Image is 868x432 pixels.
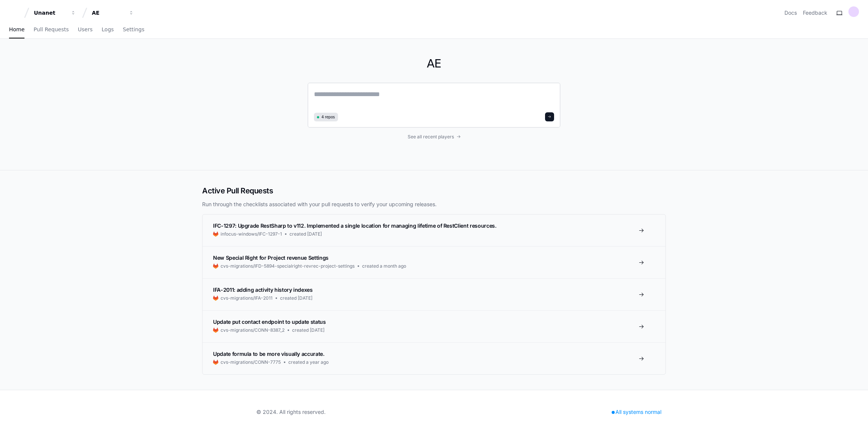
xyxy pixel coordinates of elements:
a: See all recent players [308,134,560,140]
span: infocus-windows/IFC-1297-1 [221,231,282,237]
h1: AE [308,57,560,70]
span: created [DATE] [292,327,324,333]
button: AE [89,6,137,20]
a: Update formula to be more visually accurate.cvs-migrations/CONN-7775created a year ago [203,342,665,374]
a: New Special Right for Project revenue Settingscvs-migrations/IFD-5894-specialright-revrec-project... [203,246,665,278]
span: Settings [123,27,144,32]
span: 4 repos [321,114,335,120]
button: Unanet [31,6,79,20]
span: cvs-migrations/IFD-5894-specialright-revrec-project-settings [221,263,355,269]
span: Home [9,27,24,32]
span: created [DATE] [280,295,312,301]
a: Docs [784,9,797,17]
span: New Special Right for Project revenue Settings [213,254,329,261]
div: © 2024. All rights reserved. [256,408,326,416]
div: AE [92,9,124,17]
span: created a month ago [362,263,406,269]
span: Users [78,27,93,32]
button: Feedback [803,9,827,17]
a: Users [78,21,93,38]
a: Home [9,21,24,38]
p: Run through the checklists associated with your pull requests to verify your upcoming releases. [202,201,666,208]
a: Settings [123,21,144,38]
a: IFC-1297: Upgrade RestSharp to v112. Implemented a single location for managing lifetime of RestC... [203,214,665,246]
span: Logs [102,27,114,32]
div: Unanet [34,9,66,17]
div: All systems normal [607,407,666,417]
span: Update formula to be more visually accurate. [213,351,324,357]
a: Logs [102,21,114,38]
span: created [DATE] [289,231,322,237]
span: IFC-1297: Upgrade RestSharp to v112. Implemented a single location for managing lifetime of RestC... [213,222,496,229]
span: IFA-2011: adding activity history indexes [213,286,313,293]
span: cvs-migrations/CONN-8387_2 [221,327,285,333]
a: IFA-2011: adding activity history indexescvs-migrations/IFA-2011created [DATE] [203,278,665,310]
h2: Active Pull Requests [202,185,666,196]
span: Pull Requests [34,27,69,32]
a: Update put contact endpoint to update statuscvs-migrations/CONN-8387_2created [DATE] [203,310,665,342]
span: cvs-migrations/IFA-2011 [221,295,273,301]
a: Pull Requests [34,21,69,38]
span: created a year ago [288,359,329,365]
span: cvs-migrations/CONN-7775 [221,359,281,365]
span: Update put contact endpoint to update status [213,319,326,325]
span: See all recent players [408,134,454,140]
